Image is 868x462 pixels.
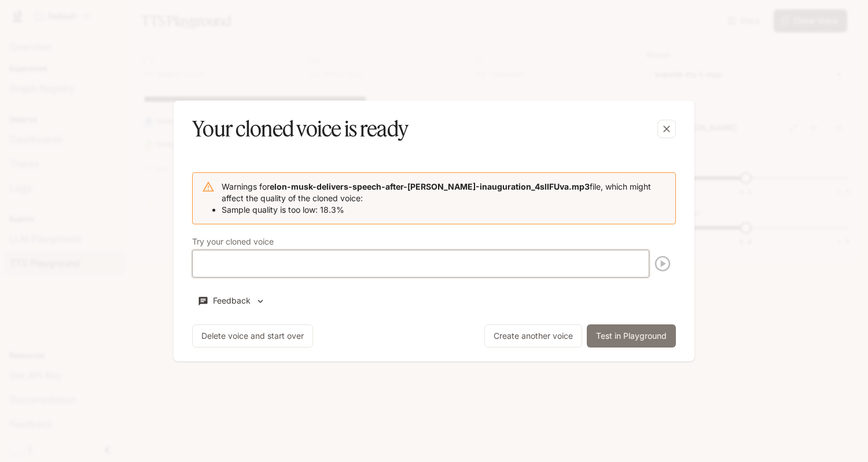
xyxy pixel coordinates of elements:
button: Create another voice [484,324,582,348]
button: Delete voice and start over [192,324,313,348]
b: elon-musk-delivers-speech-after-[PERSON_NAME]-inauguration_4slIFUva.mp3 [270,182,590,191]
li: Sample quality is too low: 18.3% [222,204,666,216]
button: Test in Playground [587,324,676,348]
div: Warnings for file, which might affect the quality of the cloned voice: [222,176,666,220]
h5: Your cloned voice is ready [192,114,408,143]
button: Feedback [192,291,271,311]
p: Try your cloned voice [192,238,274,246]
